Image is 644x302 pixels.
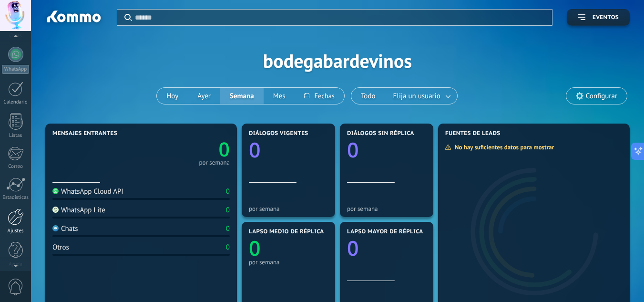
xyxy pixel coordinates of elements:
[347,130,414,137] span: Diálogos sin réplica
[264,88,295,104] button: Mes
[351,88,385,104] button: Todo
[567,9,630,26] button: Eventos
[199,160,230,165] div: por semana
[445,143,561,151] div: No hay suficientes datos para mostrar
[347,229,423,235] span: Lapso mayor de réplica
[52,225,59,231] img: Chats
[347,234,359,262] text: 0
[249,130,308,137] span: Diálogos vigentes
[219,136,230,163] text: 0
[52,206,105,215] div: WhatsApp Lite
[141,136,230,163] a: 0
[52,187,123,196] div: WhatsApp Cloud API
[347,205,426,212] div: por semana
[52,207,59,213] img: WhatsApp Lite
[226,243,230,252] div: 0
[385,88,457,104] button: Elija un usuario
[2,228,30,234] div: Ajustes
[249,234,261,262] text: 0
[157,88,188,104] button: Hoy
[2,164,30,170] div: Correo
[391,90,442,103] span: Elija un usuario
[52,224,78,233] div: Chats
[295,88,344,104] button: Fechas
[249,259,328,266] div: por semana
[445,130,501,137] span: Fuentes de leads
[226,224,230,233] div: 0
[249,135,261,164] text: 0
[188,88,220,104] button: Ayer
[2,65,29,74] div: WhatsApp
[347,135,359,164] text: 0
[249,229,324,235] span: Lapso medio de réplica
[220,88,264,104] button: Semana
[2,195,30,201] div: Estadísticas
[2,133,30,139] div: Listas
[52,188,59,194] img: WhatsApp Cloud API
[249,205,328,212] div: por semana
[226,187,230,196] div: 0
[2,99,30,105] div: Calendario
[226,206,230,215] div: 0
[586,92,617,100] span: Configurar
[52,243,69,252] div: Otros
[593,14,619,21] span: Eventos
[52,130,117,137] span: Mensajes entrantes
